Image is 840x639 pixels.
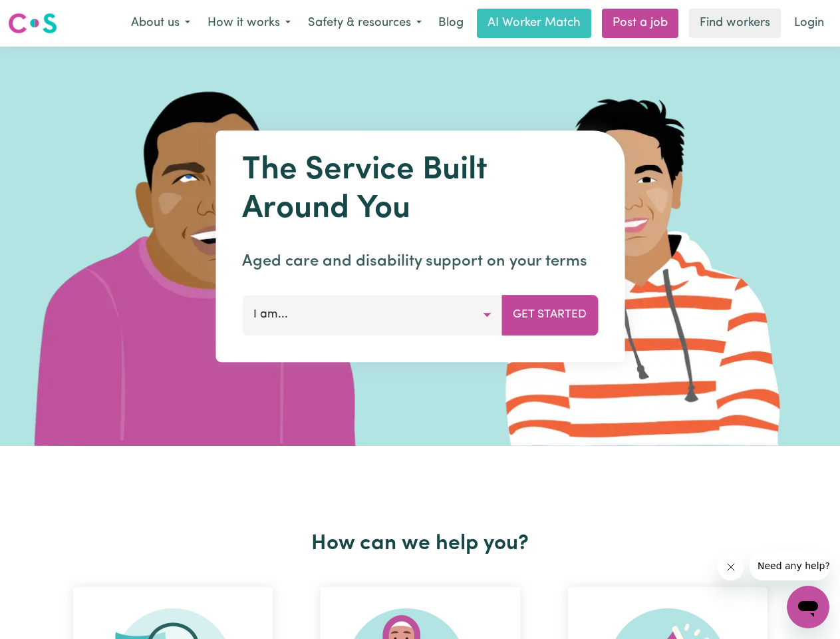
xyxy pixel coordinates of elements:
iframe: Button to launch messaging window [787,586,829,628]
a: Find workers [689,9,781,38]
a: Login [786,9,832,38]
button: I am... [242,295,502,335]
span: Need any help? [8,9,80,20]
iframe: Close message [718,554,744,580]
p: Aged care and disability support on your terms [242,250,598,274]
a: Careseekers logo [8,8,57,39]
h1: The Service Built Around You [242,152,598,228]
h2: How can we help you? [49,531,791,556]
a: Post a job [602,9,678,38]
a: AI Worker Match [477,9,591,38]
button: Get Started [501,295,598,335]
iframe: Message from company [750,551,829,580]
button: About us [122,9,199,37]
button: How it works [199,9,299,37]
a: Blog [430,9,472,38]
button: Safety & resources [299,9,430,37]
img: Careseekers logo [8,11,57,35]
